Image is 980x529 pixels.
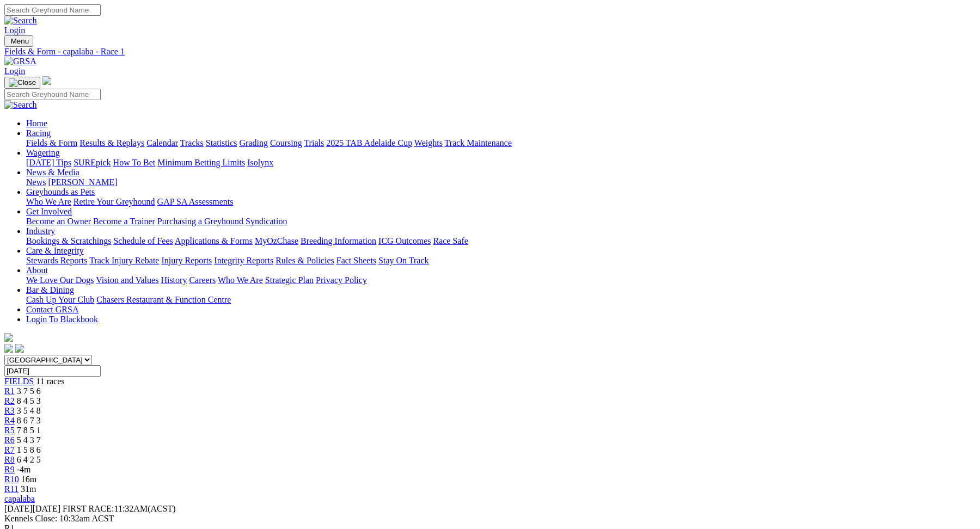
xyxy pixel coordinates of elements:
[189,275,216,285] a: Careers
[26,295,94,304] a: Cash Up Your Club
[4,344,13,353] img: facebook.svg
[246,217,287,226] a: Syndication
[26,148,60,157] a: Wagering
[4,365,101,377] input: Select date
[113,236,173,245] a: Schedule of Fees
[4,89,101,100] input: Search
[4,100,37,110] img: Search
[433,236,468,245] a: Race Safe
[26,256,976,266] div: Care & Integrity
[26,236,976,246] div: Industry
[17,406,41,415] span: 3 5 4 8
[9,78,36,87] img: Close
[96,275,158,285] a: Vision and Values
[26,217,91,226] a: Become an Owner
[270,138,302,147] a: Coursing
[96,295,231,304] a: Chasers Restaurant & Function Centre
[304,138,324,147] a: Trials
[4,435,15,445] a: R6
[214,256,273,265] a: Integrity Reports
[378,256,428,265] a: Stay On Track
[4,475,19,484] a: R10
[63,504,176,513] span: 11:32AM(ACST)
[21,475,36,484] span: 16m
[4,416,15,425] a: R4
[42,76,51,85] img: logo-grsa-white.png
[4,426,15,435] a: R5
[316,275,367,285] a: Privacy Policy
[93,217,155,226] a: Become a Trainer
[26,138,77,147] a: Fields & Form
[17,396,41,405] span: 8 4 5 3
[301,236,376,245] a: Breeding Information
[4,494,35,503] a: capalaba
[4,445,15,454] a: R7
[445,138,512,147] a: Track Maintenance
[26,177,976,187] div: News & Media
[26,158,976,168] div: Wagering
[48,177,117,187] a: [PERSON_NAME]
[146,138,178,147] a: Calendar
[26,256,87,265] a: Stewards Reports
[17,465,31,474] span: -4m
[17,455,41,464] span: 6 4 2 5
[4,406,15,415] a: R3
[4,396,15,405] a: R2
[4,26,25,35] a: Login
[4,77,40,89] button: Toggle navigation
[73,158,111,167] a: SUREpick
[4,386,15,396] a: R1
[73,197,155,206] a: Retire Your Greyhound
[206,138,237,147] a: Statistics
[79,138,144,147] a: Results & Replays
[4,504,60,513] span: [DATE]
[4,4,101,16] input: Search
[113,158,156,167] a: How To Bet
[17,445,41,454] span: 1 5 8 6
[26,119,47,128] a: Home
[4,455,15,464] a: R8
[26,315,98,324] a: Login To Blackbook
[4,504,33,513] span: [DATE]
[255,236,298,245] a: MyOzChase
[4,47,976,57] a: Fields & Form - capalaba - Race 1
[4,484,19,494] a: R11
[17,435,41,445] span: 5 4 3 7
[161,275,187,285] a: History
[4,16,37,26] img: Search
[247,158,273,167] a: Isolynx
[265,275,314,285] a: Strategic Plan
[26,168,79,177] a: News & Media
[26,226,55,236] a: Industry
[4,35,33,47] button: Toggle navigation
[26,217,976,226] div: Get Involved
[89,256,159,265] a: Track Injury Rebate
[378,236,431,245] a: ICG Outcomes
[336,256,376,265] a: Fact Sheets
[26,295,976,305] div: Bar & Dining
[240,138,268,147] a: Grading
[157,197,234,206] a: GAP SA Assessments
[218,275,263,285] a: Who We Are
[26,158,71,167] a: [DATE] Tips
[26,197,976,207] div: Greyhounds as Pets
[26,275,94,285] a: We Love Our Dogs
[4,465,15,474] a: R9
[36,377,64,386] span: 11 races
[26,138,976,148] div: Racing
[326,138,412,147] a: 2025 TAB Adelaide Cup
[4,57,36,66] img: GRSA
[161,256,212,265] a: Injury Reports
[4,377,34,386] a: FIELDS
[17,386,41,396] span: 3 7 5 6
[26,187,95,196] a: Greyhounds as Pets
[26,266,48,275] a: About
